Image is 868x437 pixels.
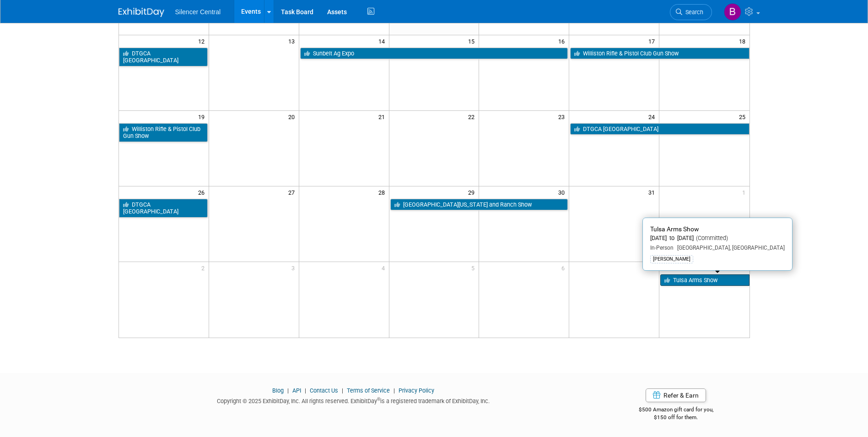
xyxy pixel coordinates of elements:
[741,186,749,198] span: 1
[647,35,659,47] span: 17
[287,35,299,47] span: 13
[119,123,208,142] a: Williston Rifle & Pistol Club Gun Show
[377,186,389,198] span: 28
[647,111,659,122] span: 24
[557,35,569,47] span: 16
[650,255,693,263] div: [PERSON_NAME]
[377,35,389,47] span: 14
[119,48,208,66] a: DTGCA [GEOGRAPHIC_DATA]
[399,387,434,394] a: Privacy Policy
[602,400,750,421] div: $500 Amazon gift card for you,
[119,8,164,17] img: ExhibitDay
[287,186,299,198] span: 27
[724,3,741,21] img: Billee Page
[561,262,569,273] span: 6
[197,186,209,198] span: 26
[287,111,299,122] span: 20
[347,387,390,394] a: Terms of Service
[557,111,569,122] span: 23
[119,395,589,405] div: Copyright © 2025 ExhibitDay, Inc. All rights reserved. ExhibitDay is a registered trademark of Ex...
[647,186,659,198] span: 31
[340,387,345,394] span: |
[467,111,479,122] span: 22
[557,186,569,198] span: 30
[470,262,479,273] span: 5
[310,387,338,394] a: Contact Us
[467,186,479,198] span: 29
[467,35,479,47] span: 15
[670,4,712,20] a: Search
[570,123,749,135] a: DTGCA [GEOGRAPHIC_DATA]
[197,35,209,47] span: 12
[646,388,706,402] a: Refer & Earn
[570,48,749,60] a: Williston Rifle & Pistol Club Gun Show
[650,225,699,233] span: Tulsa Arms Show
[650,245,674,251] span: In-Person
[300,48,568,60] a: Sunbelt Ag Expo
[602,414,750,421] div: $150 off for them.
[660,274,749,286] a: Tulsa Arms Show
[650,235,785,242] div: [DATE] to [DATE]
[674,245,785,251] span: [GEOGRAPHIC_DATA], [GEOGRAPHIC_DATA]
[738,111,749,122] span: 25
[292,387,301,394] a: API
[694,235,728,241] span: (Committed)
[272,387,284,394] a: Blog
[391,387,397,394] span: |
[377,111,389,122] span: 21
[200,262,209,273] span: 2
[302,387,308,394] span: |
[738,35,749,47] span: 18
[119,199,208,218] a: DTGCA [GEOGRAPHIC_DATA]
[175,8,221,16] span: Silencer Central
[291,262,299,273] span: 3
[285,387,291,394] span: |
[377,397,380,402] sup: ®
[197,111,209,122] span: 19
[390,199,568,211] a: [GEOGRAPHIC_DATA][US_STATE] and Ranch Show
[381,262,389,273] span: 4
[682,9,703,16] span: Search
